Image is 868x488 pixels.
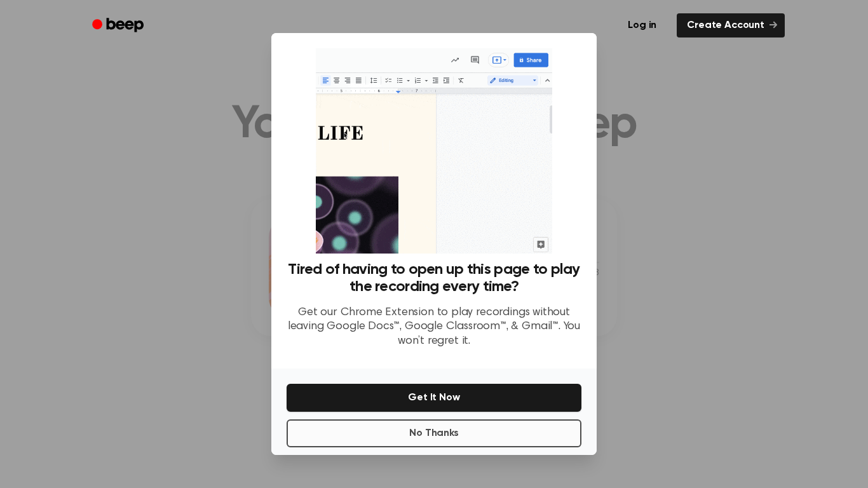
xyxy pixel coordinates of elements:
[287,419,581,447] button: No Thanks
[287,306,581,349] p: Get our Chrome Extension to play recordings without leaving Google Docs™, Google Classroom™, & Gm...
[287,261,581,295] h3: Tired of having to open up this page to play the recording every time?
[677,13,785,37] a: Create Account
[287,384,581,412] button: Get It Now
[615,11,669,40] a: Log in
[83,13,155,38] a: Beep
[316,48,552,254] img: Beep extension in action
